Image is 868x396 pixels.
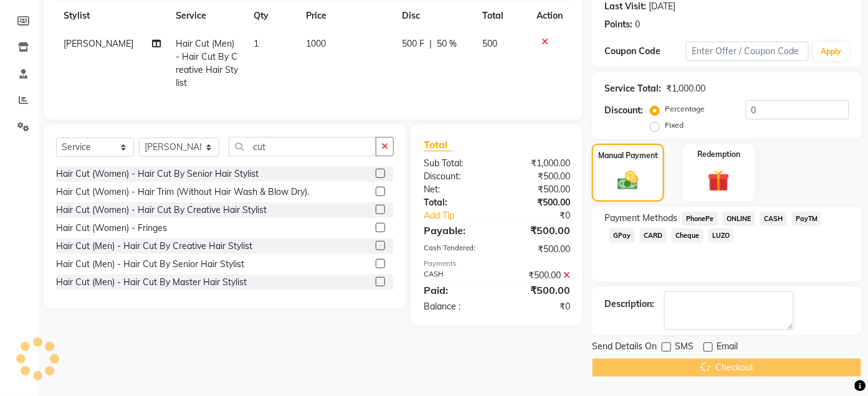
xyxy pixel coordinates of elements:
span: | [430,37,432,50]
div: Hair Cut (Women) - Fringes [56,222,167,235]
div: Balance : [414,300,497,313]
div: Hair Cut (Women) - Hair Cut By Senior Hair Stylist [56,167,259,181]
div: 0 [635,18,640,31]
span: LUZO [708,229,734,243]
img: _cash.svg [611,169,645,192]
div: CASH [414,269,497,282]
th: Service [168,2,247,30]
span: 1000 [306,38,326,49]
span: Payment Methods [604,212,677,225]
div: ₹500.00 [497,223,580,238]
span: 500 [483,38,498,49]
span: CARD [640,229,667,243]
span: GPay [609,229,635,243]
span: Cheque [672,229,703,243]
div: Hair Cut (Men) - Hair Cut By Creative Hair Stylist [56,240,252,253]
input: Search or Scan [229,137,376,156]
span: 1 [254,38,259,49]
div: Discount: [414,170,497,183]
span: ONLINE [723,212,755,226]
div: Hair Cut (Men) - Hair Cut By Senior Hair Stylist [56,258,244,271]
div: Sub Total: [414,157,497,170]
th: Price [298,2,395,30]
div: ₹500.00 [497,243,580,256]
span: CASH [760,212,787,226]
a: Add Tip [414,209,511,222]
div: ₹1,000.00 [666,82,705,95]
div: Coupon Code [604,45,686,58]
span: Total [424,138,452,151]
div: Payments [424,258,570,269]
div: Description: [604,298,654,311]
label: Manual Payment [598,150,658,161]
th: Stylist [56,2,168,30]
span: PhonePe [682,212,718,226]
span: Send Details On [592,340,657,356]
div: Paid: [414,283,497,298]
span: PayTM [792,212,822,226]
div: Cash Tendered: [414,243,497,256]
div: Points: [604,18,632,31]
input: Enter Offer / Coupon Code [686,42,808,61]
div: ₹500.00 [497,170,580,183]
label: Redemption [697,149,740,160]
div: ₹1,000.00 [497,157,580,170]
th: Action [529,2,570,30]
div: Net: [414,183,497,196]
th: Qty [246,2,298,30]
div: Discount: [604,104,643,117]
div: Total: [414,196,497,209]
div: ₹500.00 [497,283,580,298]
div: ₹0 [497,300,580,313]
img: _gift.svg [701,167,737,194]
div: Payable: [414,223,497,238]
div: ₹0 [511,209,580,222]
label: Percentage [665,103,705,115]
span: SMS [675,340,694,356]
label: Fixed [665,120,684,131]
div: Hair Cut (Men) - Hair Cut By Master Hair Stylist [56,276,247,289]
span: 500 F [403,37,425,50]
span: Hair Cut (Men) - Hair Cut By Creative Hair Stylist [176,38,238,88]
div: ₹500.00 [497,196,580,209]
div: ₹500.00 [497,269,580,282]
th: Total [475,2,530,30]
div: Hair Cut (Women) - Hair Cut By Creative Hair Stylist [56,204,267,217]
th: Disc [395,2,475,30]
div: Hair Cut (Women) - Hair Trim (Without Hair Wash & Blow Dry). [56,186,309,199]
span: [PERSON_NAME] [64,38,133,49]
div: ₹500.00 [497,183,580,196]
div: Service Total: [604,82,661,95]
span: 50 % [437,37,457,50]
span: Email [717,340,738,356]
button: Apply [814,42,849,61]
